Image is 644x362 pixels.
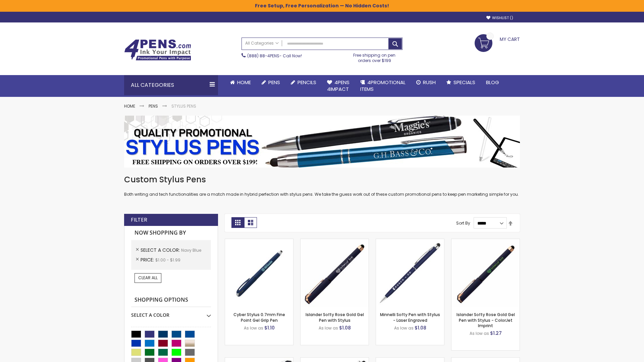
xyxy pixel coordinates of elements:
span: $1.10 [264,324,275,331]
img: Minnelli Softy Pen with Stylus - Laser Engraved-Navy Blue [376,239,444,307]
span: Specials [453,79,475,86]
a: Blog [481,75,504,90]
a: Pencils [285,75,322,90]
h1: Custom Stylus Pens [124,174,520,185]
a: Pens [256,75,285,90]
a: Pens [149,103,158,109]
span: Pens [268,79,280,86]
span: As low as [470,330,489,336]
a: Wishlist [486,15,513,20]
a: Islander Softy Rose Gold Gel Pen with Stylus [306,312,364,323]
div: All Categories [124,75,218,95]
img: Islander Softy Rose Gold Gel Pen with Stylus - ColorJet Imprint-Navy Blue [451,239,520,307]
strong: Now Shopping by [131,226,211,240]
a: 4PROMOTIONALITEMS [355,75,411,97]
label: Sort By [456,220,470,226]
a: (888) 88-4PENS [247,53,279,59]
span: 4PROMOTIONAL ITEMS [360,79,406,93]
strong: Filter [131,216,147,224]
span: Pencils [298,79,316,86]
a: Islander Softy Rose Gold Gel Pen with Stylus - ColorJet Imprint [457,312,515,328]
strong: Grid [231,217,244,228]
a: Specials [441,75,481,90]
img: Islander Softy Rose Gold Gel Pen with Stylus-Navy Blue [301,239,369,307]
span: Price [141,256,155,263]
span: Select A Color [141,247,181,253]
a: Islander Softy Rose Gold Gel Pen with Stylus-Navy Blue [301,239,369,244]
span: Rush [423,79,436,86]
a: Cyber Stylus 0.7mm Fine Point Gel Grip Pen [233,312,285,323]
span: Clear All [138,275,158,281]
img: Cyber Stylus 0.7mm Fine Point Gel Grip Pen-Navy Blue [225,239,293,307]
span: $1.27 [490,330,502,337]
div: Select A Color [131,307,211,318]
div: Both writing and tech functionalities are a match made in hybrid perfection with stylus pens. We ... [124,174,520,197]
a: 4Pens4impact [322,75,355,97]
span: Navy Blue [181,247,201,253]
img: 4Pens Custom Pens and Promotional Products [124,39,191,61]
strong: Shopping Options [131,293,211,307]
span: Blog [486,79,499,86]
a: Islander Softy Rose Gold Gel Pen with Stylus - ColorJet Imprint-Navy Blue [451,239,520,244]
span: As low as [244,325,263,331]
a: Minnelli Softy Pen with Stylus - Laser Engraved [380,312,440,323]
img: Stylus Pens [124,116,520,168]
span: $1.08 [415,324,426,331]
div: Free shipping on pen orders over $199 [346,50,403,63]
a: Home [124,103,135,109]
a: Clear All [135,273,161,283]
span: 4Pens 4impact [327,79,350,93]
a: Cyber Stylus 0.7mm Fine Point Gel Grip Pen-Navy Blue [225,239,293,244]
span: Home [237,79,251,86]
a: Home [225,75,256,90]
a: Minnelli Softy Pen with Stylus - Laser Engraved-Navy Blue [376,239,444,244]
span: $1.08 [339,324,351,331]
a: All Categories [242,38,282,49]
span: As low as [394,325,414,331]
span: All Categories [245,41,279,46]
span: As low as [319,325,338,331]
span: $1.00 - $1.99 [155,257,180,263]
strong: Stylus Pens [171,103,196,109]
span: - Call Now! [247,53,302,59]
a: Rush [411,75,441,90]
